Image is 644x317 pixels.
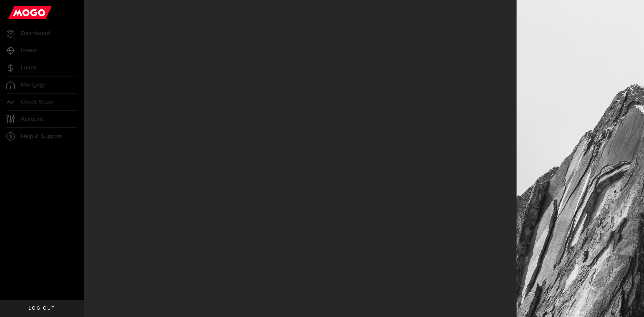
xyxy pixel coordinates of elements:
[21,31,50,37] span: Dashboard
[21,99,54,105] span: Credit Score
[21,48,37,54] span: Invest
[21,134,62,140] span: Help & Support
[21,116,43,122] span: Account
[29,306,55,311] span: Log out
[21,82,47,88] span: Mortgage
[21,65,37,71] span: Loans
